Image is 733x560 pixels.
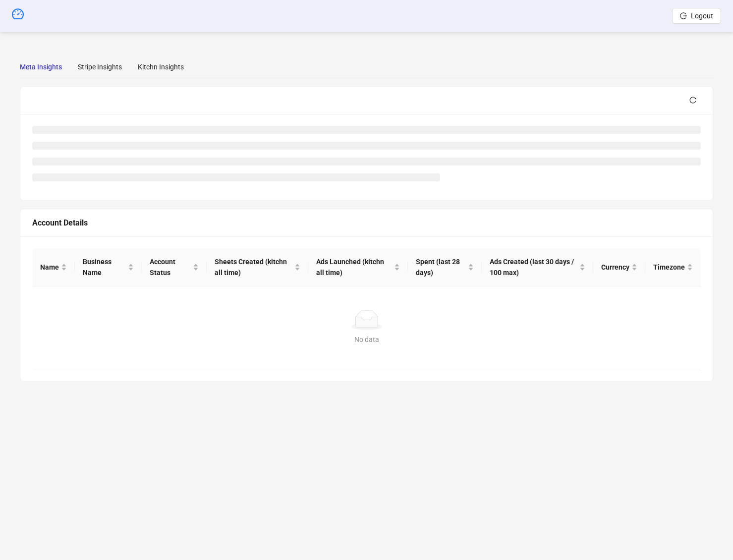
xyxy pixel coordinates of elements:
[138,61,184,72] div: Kitchn Insights
[150,256,191,278] span: Account Status
[593,248,645,286] th: Currency
[645,248,701,286] th: Timezone
[215,256,292,278] span: Sheets Created (kitchn all time)
[40,262,59,273] span: Name
[416,256,465,278] span: Spent (last 28 days)
[653,262,685,273] span: Timezone
[12,8,24,20] span: dashboard
[32,217,701,229] div: Account Details
[689,97,696,104] span: reload
[20,61,62,72] div: Meta Insights
[601,262,629,273] span: Currency
[44,334,689,345] div: No data
[316,256,393,278] span: Ads Launched (kitchn all time)
[83,256,126,278] span: Business Name
[78,61,122,72] div: Stripe Insights
[308,248,408,286] th: Ads Launched (kitchn all time)
[207,248,308,286] th: Sheets Created (kitchn all time)
[75,248,142,286] th: Business Name
[32,248,75,286] th: Name
[691,12,713,20] span: Logout
[672,8,721,24] button: Logout
[408,248,481,286] th: Spent (last 28 days)
[482,248,593,286] th: Ads Created (last 30 days / 100 max)
[680,12,687,19] span: logout
[490,256,577,278] span: Ads Created (last 30 days / 100 max)
[142,248,207,286] th: Account Status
